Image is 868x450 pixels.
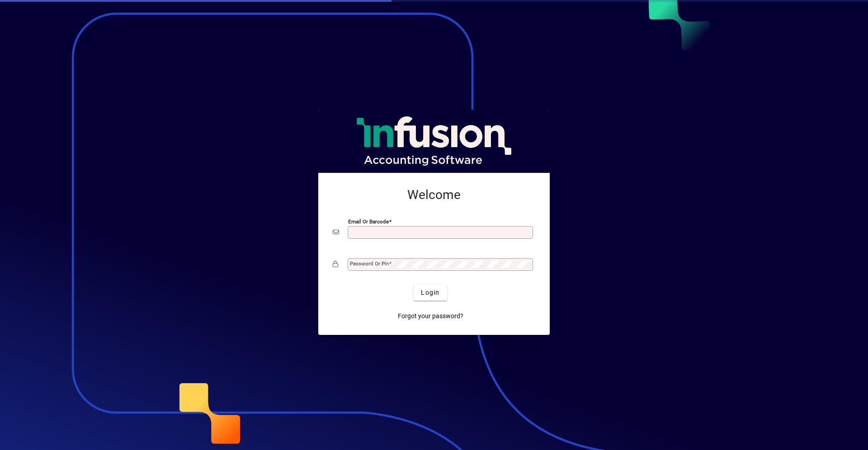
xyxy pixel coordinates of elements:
[421,288,439,297] span: Login
[414,284,447,301] button: Login
[394,308,467,324] a: Forgot your password?
[350,260,389,267] mat-label: Password or Pin
[333,187,535,203] h2: Welcome
[348,218,389,225] mat-label: Email or Barcode
[398,311,463,321] span: Forgot your password?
